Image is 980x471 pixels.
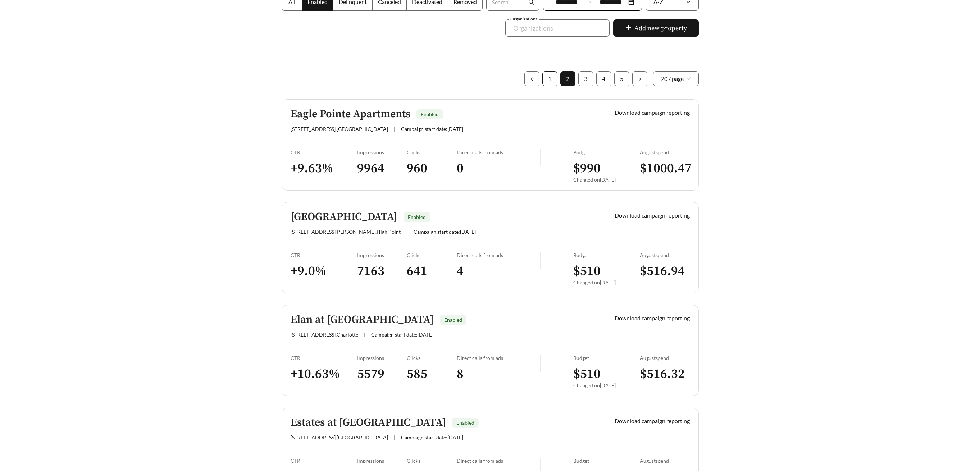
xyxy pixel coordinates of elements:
div: Direct calls from ads [457,355,540,361]
h3: + 10.63 % [291,366,357,382]
h3: 960 [407,160,457,177]
li: 3 [578,71,593,86]
a: Download campaign reporting [615,315,690,321]
div: Direct calls from ads [457,252,540,258]
div: Impressions [357,458,407,464]
h3: 8 [457,366,540,382]
h3: $ 990 [573,160,640,177]
div: Direct calls from ads [457,458,540,464]
img: line [540,149,541,166]
span: | [394,126,395,132]
div: CTR [291,458,357,464]
div: Clicks [407,149,457,155]
span: Add new property [634,23,687,33]
div: Budget [573,252,640,258]
div: Changed on [DATE] [573,279,640,285]
li: 5 [614,71,629,86]
div: Direct calls from ads [457,149,540,155]
span: [STREET_ADDRESS] , [GEOGRAPHIC_DATA] [291,126,388,132]
h3: 585 [407,366,457,382]
h3: $ 510 [573,263,640,279]
button: left [524,71,539,86]
span: | [394,434,395,440]
div: Changed on [DATE] [573,382,640,388]
div: August spend [640,355,690,361]
span: left [530,77,534,81]
div: Budget [573,149,640,155]
h3: $ 516.32 [640,366,690,382]
div: August spend [640,458,690,464]
div: CTR [291,355,357,361]
div: Clicks [407,252,457,258]
span: Campaign start date: [DATE] [401,434,463,440]
div: Impressions [357,355,407,361]
a: Eagle Pointe ApartmentsEnabled[STREET_ADDRESS],[GEOGRAPHIC_DATA]|Campaign start date:[DATE]Downlo... [282,99,699,191]
div: August spend [640,252,690,258]
h3: $ 510 [573,366,640,382]
span: Campaign start date: [DATE] [414,229,476,235]
a: 3 [579,72,593,86]
li: 4 [596,71,611,86]
h3: 9964 [357,160,407,177]
h3: 641 [407,263,457,279]
h3: + 9.0 % [291,263,357,279]
a: 1 [543,72,557,86]
li: Next Page [632,71,647,86]
span: Enabled [456,420,474,426]
h3: 4 [457,263,540,279]
li: 1 [542,71,557,86]
span: | [406,229,408,235]
button: plusAdd new property [613,19,699,37]
a: 5 [615,72,629,86]
div: CTR [291,252,357,258]
a: Elan at [GEOGRAPHIC_DATA]Enabled[STREET_ADDRESS],Charlotte|Campaign start date:[DATE]Download cam... [282,305,699,396]
img: line [540,252,541,269]
a: Download campaign reporting [615,417,690,424]
span: Campaign start date: [DATE] [401,126,463,132]
a: [GEOGRAPHIC_DATA]Enabled[STREET_ADDRESS][PERSON_NAME],High Point|Campaign start date:[DATE]Downlo... [282,202,699,293]
h5: [GEOGRAPHIC_DATA] [291,211,397,223]
h3: $ 1000.47 [640,160,690,177]
span: Enabled [444,317,462,323]
h3: 5579 [357,366,407,382]
div: Budget [573,458,640,464]
span: plus [625,24,632,32]
h3: $ 516.94 [640,263,690,279]
h5: Elan at [GEOGRAPHIC_DATA] [291,314,434,326]
div: Changed on [DATE] [573,177,640,183]
div: Budget [573,355,640,361]
h3: + 9.63 % [291,160,357,177]
span: 20 / page [661,72,691,86]
div: Clicks [407,355,457,361]
span: [STREET_ADDRESS] , [GEOGRAPHIC_DATA] [291,434,388,440]
h5: Eagle Pointe Apartments [291,108,410,120]
li: 2 [560,71,575,86]
button: right [632,71,647,86]
div: Impressions [357,149,407,155]
a: 4 [597,72,611,86]
h3: 0 [457,160,540,177]
span: [STREET_ADDRESS] , Charlotte [291,331,358,338]
span: | [364,331,365,338]
div: Clicks [407,458,457,464]
li: Previous Page [524,71,539,86]
div: CTR [291,149,357,155]
div: August spend [640,149,690,155]
span: Enabled [421,111,439,117]
div: Page Size [653,71,699,86]
a: Download campaign reporting [615,109,690,116]
span: Enabled [408,214,426,220]
div: Impressions [357,252,407,258]
span: Campaign start date: [DATE] [371,331,433,338]
h5: Estates at [GEOGRAPHIC_DATA] [291,417,446,429]
h3: 7163 [357,263,407,279]
a: 2 [561,72,575,86]
span: [STREET_ADDRESS][PERSON_NAME] , High Point [291,229,401,235]
span: right [638,77,642,81]
img: line [540,355,541,372]
a: Download campaign reporting [615,212,690,219]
